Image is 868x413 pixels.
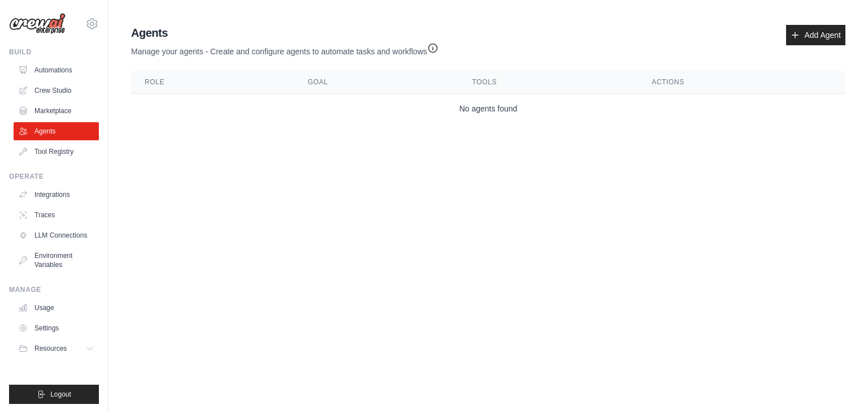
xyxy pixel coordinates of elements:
[9,13,66,35] img: Logo
[131,25,439,41] h2: Agents
[14,206,99,224] a: Traces
[50,390,71,399] span: Logout
[14,143,99,161] a: Tool Registry
[14,226,99,244] a: LLM Connections
[294,71,459,94] th: Goal
[9,172,99,181] div: Operate
[14,122,99,140] a: Agents
[34,344,67,353] span: Resources
[638,71,845,94] th: Actions
[14,319,99,337] a: Settings
[9,385,99,404] button: Logout
[131,94,845,124] td: No agents found
[786,25,845,45] a: Add Agent
[14,186,99,204] a: Integrations
[9,48,99,57] div: Build
[9,285,99,294] div: Manage
[14,61,99,79] a: Automations
[459,71,639,94] th: Tools
[14,81,99,100] a: Crew Studio
[14,339,99,358] button: Resources
[131,71,294,94] th: Role
[14,247,99,274] a: Environment Variables
[14,102,99,120] a: Marketplace
[131,41,439,57] p: Manage your agents - Create and configure agents to automate tasks and workflows
[14,299,99,317] a: Usage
